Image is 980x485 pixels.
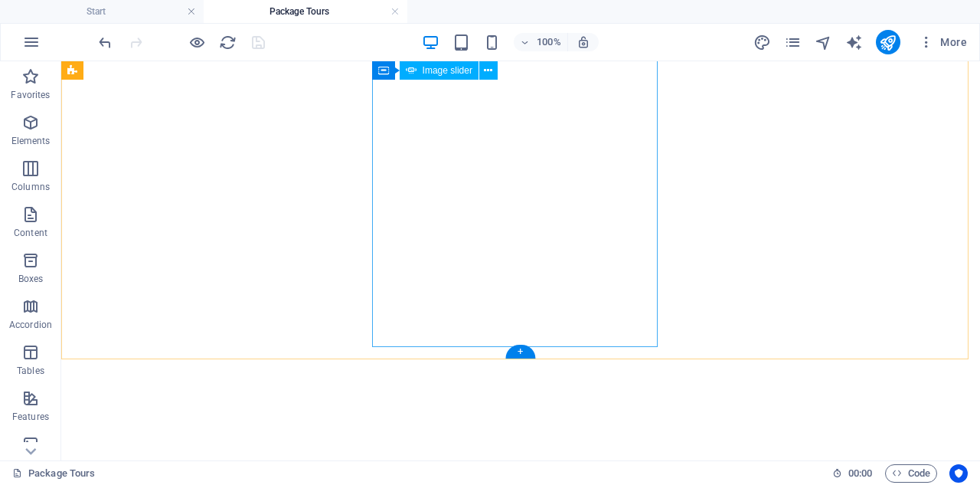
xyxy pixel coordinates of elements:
[14,227,47,239] p: Content
[784,33,802,51] button: pages
[12,411,49,423] p: Features
[11,89,50,101] p: Favorites
[784,34,802,51] i: Pages (Ctrl+Alt+S)
[537,33,561,51] h6: 100%
[815,33,833,51] button: navigator
[514,33,568,51] button: 100%
[845,34,863,51] i: AI Writer
[17,365,44,377] p: Tables
[61,61,980,460] iframe: To enrich screen reader interactions, please activate Accessibility in Grammarly extension settings
[892,464,930,483] span: Code
[18,273,44,285] p: Boxes
[11,135,51,147] p: Elements
[879,34,897,51] i: Publish
[577,35,590,49] i: On resize automatically adjust zoom level to fit chosen device.
[753,33,772,51] button: design
[505,345,535,359] div: +
[832,464,873,483] h6: Session time
[96,34,114,51] i: Undo: Change image (Ctrl+Z)
[876,30,900,54] button: publish
[753,34,771,51] i: Design (Ctrl+Alt+Y)
[12,464,95,483] a: Click to cancel selection. Double-click to open Pages
[11,181,50,193] p: Columns
[423,66,472,75] span: Image slider
[815,34,832,51] i: Navigator
[845,33,864,51] button: text_generator
[885,464,937,483] button: Code
[219,34,237,51] i: Reload page
[848,464,872,483] span: 00 00
[913,30,973,54] button: More
[204,3,407,20] h4: Package Tours
[218,33,237,51] button: reload
[949,464,968,483] button: Usercentrics
[859,467,861,479] span: :
[919,34,967,50] span: More
[96,33,114,51] button: undo
[9,319,52,331] p: Accordion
